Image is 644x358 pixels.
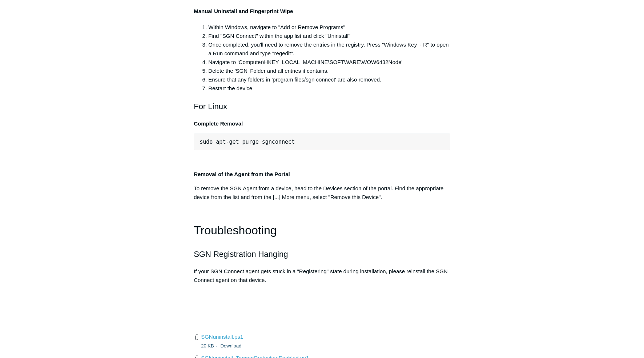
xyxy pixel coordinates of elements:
[194,8,293,14] strong: Manual Uninstall and Fingerprint Wipe
[194,221,450,240] h1: Troubleshooting
[194,185,443,200] span: To remove the SGN Agent from a device, head to the Devices section of the portal. Find the approp...
[208,23,450,32] li: Within Windows, navigate to "Add or Remove Programs"
[208,40,450,58] li: Once completed, you'll need to remove the entries in the registry. Press "Windows Key + R" to ope...
[208,84,450,93] li: Restart the device
[208,32,450,40] li: Find "SGN Connect" within the app list and click "Uninstall"
[201,334,243,340] a: SGNuninstall.ps1
[220,343,241,349] a: Download
[194,134,450,150] pre: sudo apt-get purge sgnconnect
[194,100,450,113] h2: For Linux
[194,268,448,283] span: If your SGN Connect agent gets stuck in a "Registering" state during installation, please reinsta...
[208,67,450,75] li: Delete the 'SGN' Folder and all entries it contains.
[194,120,243,127] strong: Complete Removal
[201,343,219,349] span: 20 KB
[208,75,450,84] li: Ensure that any folders in 'program files/sgn connect' are also removed.
[194,171,290,177] strong: Removal of the Agent from the Portal
[194,248,450,260] h2: SGN Registration Hanging
[208,58,450,67] li: Navigate to ‘Computer\HKEY_LOCAL_MACHINE\SOFTWARE\WOW6432Node'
